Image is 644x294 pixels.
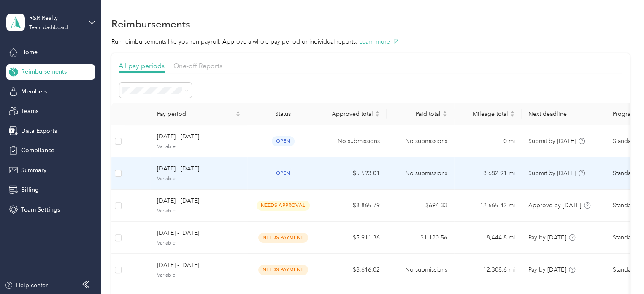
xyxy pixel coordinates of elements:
h1: Reimbursements [111,19,190,28]
span: Approve by [DATE] [528,202,581,209]
span: needs payment [258,233,308,242]
th: Pay period [150,103,247,125]
td: No submissions [319,125,387,157]
span: Pay by [DATE] [528,266,566,273]
span: Teams [21,107,38,115]
span: Billing [21,185,39,194]
span: Variable [157,143,241,151]
span: caret-down [235,113,241,118]
span: Pay period [157,110,234,118]
td: $5,911.36 [319,222,387,254]
span: Team Settings [21,205,60,214]
span: Paid total [393,110,441,118]
div: R&R Realty [29,14,82,22]
span: Summary [21,166,46,175]
span: [DATE] - [DATE] [157,196,241,206]
td: $5,593.01 [319,157,387,190]
span: open [272,168,295,178]
span: Variable [157,239,241,247]
td: 8,682.91 mi [454,157,522,190]
span: caret-up [442,110,447,115]
td: $694.33 [387,190,454,222]
span: open [272,136,295,146]
td: $8,865.79 [319,190,387,222]
span: [DATE] - [DATE] [157,228,241,238]
td: No submissions [387,157,454,190]
span: needs payment [258,265,308,275]
span: Compliance [21,146,54,155]
td: $1,120.56 [387,222,454,254]
td: $8,616.02 [319,254,387,286]
span: caret-down [510,113,515,118]
span: [DATE] - [DATE] [157,164,241,173]
span: [DATE] - [DATE] [157,132,241,141]
button: Learn more [359,37,399,46]
td: 12,665.42 mi [454,190,522,222]
th: Approved total [319,103,387,125]
span: caret-up [375,110,380,115]
span: Submit by [DATE] [528,137,576,145]
div: Status [254,110,312,118]
td: No submissions [387,254,454,286]
iframe: Everlance-gr Chat Button Frame [597,247,644,294]
span: Data Exports [21,126,57,135]
span: caret-up [510,110,515,115]
span: Pay by [DATE] [528,234,566,241]
td: 12,308.6 mi [454,254,522,286]
span: Variable [157,207,241,215]
span: Home [21,48,38,57]
td: 0 mi [454,125,522,157]
span: Variable [157,272,241,279]
span: Variable [157,175,241,183]
span: needs approval [257,201,310,210]
th: Paid total [387,103,454,125]
div: Team dashboard [29,25,68,30]
span: Mileage total [461,110,508,118]
span: All pay periods [119,62,165,70]
th: Next deadline [522,103,606,125]
span: [DATE] - [DATE] [157,261,241,270]
button: Help center [5,281,48,290]
span: One-off Reports [173,62,222,70]
span: Approved total [326,110,373,118]
span: Reimbursements [21,67,67,76]
span: caret-up [235,110,241,115]
th: Mileage total [454,103,522,125]
span: Members [21,87,47,96]
span: Submit by [DATE] [528,170,576,177]
span: caret-down [442,113,447,118]
td: No submissions [387,125,454,157]
td: 8,444.8 mi [454,222,522,254]
span: caret-down [375,113,380,118]
p: Run reimbursements like you run payroll. Approve a whole pay period or individual reports. [111,37,630,46]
